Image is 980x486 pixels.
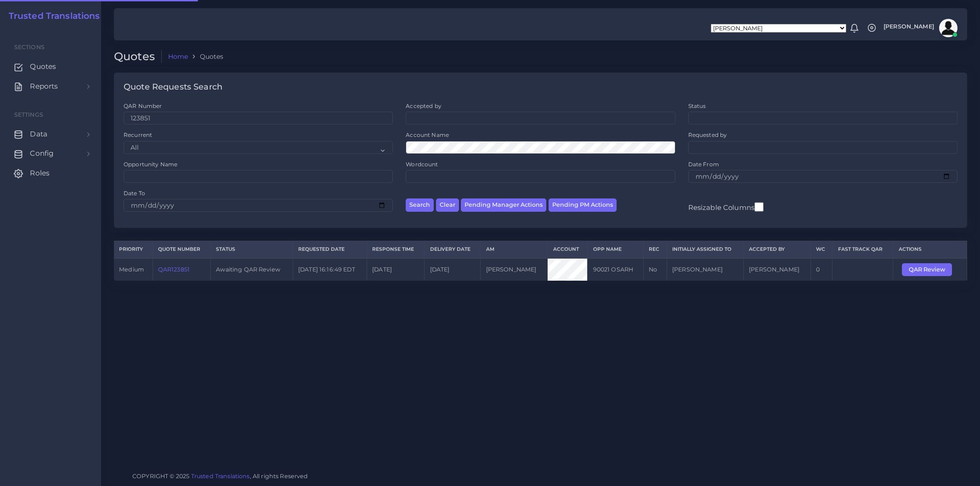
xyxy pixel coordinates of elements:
[168,52,188,61] a: Home
[211,258,293,281] td: Awaiting QAR Review
[14,44,45,51] span: Sections
[406,131,449,139] label: Account Name
[939,19,957,37] img: avatar
[743,258,810,281] td: [PERSON_NAME]
[367,258,424,281] td: [DATE]
[688,102,706,110] label: Status
[688,201,764,213] label: Resizable Columns
[211,241,293,258] th: Status
[549,198,617,212] button: Pending PM Actions
[124,102,162,110] label: QAR Number
[191,473,250,480] a: Trusted Translations
[2,11,100,22] a: Trusted Translations
[7,164,94,183] a: Roles
[406,160,438,168] label: Wordcount
[893,241,967,258] th: Actions
[7,77,94,96] a: Reports
[481,241,548,258] th: AM
[14,111,43,118] span: Settings
[902,263,952,276] button: QAR Review
[188,52,223,61] li: Quotes
[481,258,548,281] td: [PERSON_NAME]
[293,241,367,258] th: Requested Date
[588,258,644,281] td: 90021 OSARH
[30,168,50,178] span: Roles
[250,471,308,481] span: , All rights Reserved
[810,258,833,281] td: 0
[588,241,644,258] th: Opp Name
[7,144,94,163] a: Config
[406,198,434,212] button: Search
[688,160,719,168] label: Date From
[436,198,459,212] button: Clear
[754,201,764,213] input: Resizable Columns
[30,129,47,139] span: Data
[30,81,58,91] span: Reports
[124,82,222,92] h4: Quote Requests Search
[158,266,190,273] a: QAR123851
[367,241,424,258] th: Response Time
[833,241,893,258] th: Fast Track QAR
[124,131,152,139] label: Recurrent
[667,258,743,281] td: [PERSON_NAME]
[644,241,667,258] th: REC
[810,241,833,258] th: WC
[688,131,727,139] label: Requested by
[124,189,145,197] label: Date To
[30,62,56,72] span: Quotes
[425,241,481,258] th: Delivery Date
[7,124,94,144] a: Data
[879,19,961,37] a: [PERSON_NAME]avatar
[153,241,210,258] th: Quote Number
[114,50,162,63] h2: Quotes
[30,148,54,158] span: Config
[7,57,94,76] a: Quotes
[119,266,144,273] span: medium
[461,198,546,212] button: Pending Manager Actions
[667,241,743,258] th: Initially Assigned to
[743,241,810,258] th: Accepted by
[132,471,308,481] span: COPYRIGHT © 2025
[548,241,588,258] th: Account
[114,241,153,258] th: Priority
[425,258,481,281] td: [DATE]
[406,102,442,110] label: Accepted by
[902,266,958,272] a: QAR Review
[644,258,667,281] td: No
[884,24,934,30] span: [PERSON_NAME]
[124,160,177,168] label: Opportunity Name
[293,258,367,281] td: [DATE] 16:16:49 EDT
